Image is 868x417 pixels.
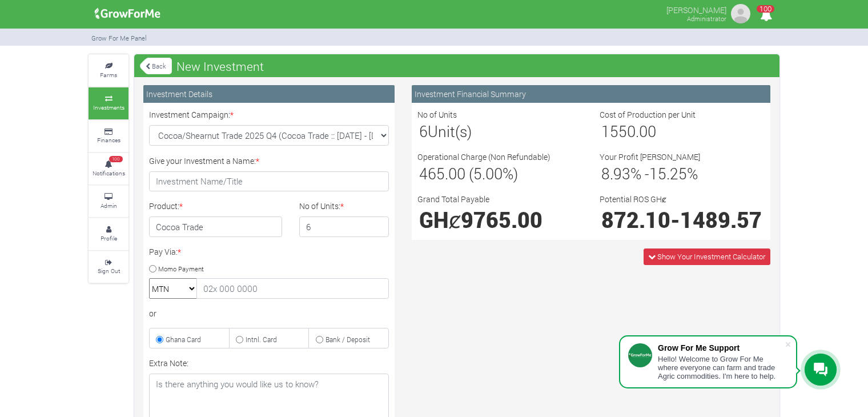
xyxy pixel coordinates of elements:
label: No of Units: [299,200,344,212]
small: Notifications [93,169,125,177]
h3: Unit(s) [419,122,581,141]
div: Investment Details [143,85,395,103]
small: Momo Payment [158,264,204,272]
h3: % - % [601,165,763,183]
small: Ghana Card [166,335,201,344]
a: 100 [755,11,777,22]
label: Pay Via: [149,246,181,258]
span: 8.93 [601,163,630,183]
a: 100 Notifications [89,153,128,185]
label: No of Units [417,109,457,121]
img: growforme image [729,2,752,25]
span: 9765.00 [461,206,542,234]
small: Profile [101,234,117,242]
small: Bank / Deposit [325,335,370,344]
a: Finances [89,121,128,152]
a: Back [140,57,172,75]
small: Administrator [687,14,726,23]
input: 02x 000 0000 [196,278,389,299]
div: Grow For Me Support [658,343,785,352]
input: Investment Name/Title [149,171,389,192]
a: Admin [89,186,128,217]
span: Show Your Investment Calculator [657,251,765,262]
span: 100 [757,5,774,13]
a: Profile [89,218,128,250]
input: Bank / Deposit [316,336,323,343]
label: Product: [149,200,183,212]
img: growforme image [91,2,164,25]
h1: - [601,207,763,232]
h4: Cocoa Trade [149,216,282,237]
small: Sign Out [98,267,120,275]
div: or [149,307,389,319]
label: Grand Total Payable [417,193,489,205]
a: Sign Out [89,251,128,283]
i: Notifications [755,2,777,28]
span: New Investment [174,55,267,78]
small: Farms [100,71,117,79]
label: Operational Charge (Non Refundable) [417,151,550,163]
small: Grow For Me Panel [91,34,147,42]
span: 465.00 (5.00%) [419,163,518,183]
small: Investments [93,103,124,111]
a: Investments [89,87,128,119]
p: [PERSON_NAME] [666,2,726,16]
small: Admin [101,202,117,210]
h1: GHȼ [419,207,581,232]
input: Intnl. Card [236,336,243,343]
input: Momo Payment [149,265,156,272]
span: 100 [109,156,123,163]
label: Give your Investment a Name: [149,155,259,167]
div: Investment Financial Summary [412,85,770,103]
label: Your Profit [PERSON_NAME] [600,151,700,163]
label: Extra Note: [149,357,188,369]
small: Intnl. Card [246,335,277,344]
span: 1489.57 [680,206,762,234]
span: 15.25 [649,163,687,183]
input: Ghana Card [156,336,163,343]
span: 872.10 [601,206,670,234]
a: Farms [89,55,128,86]
div: Hello! Welcome to Grow For Me where everyone can farm and trade Agric commodities. I'm here to help. [658,355,785,380]
label: Potential ROS GHȼ [600,193,666,205]
span: 6 [419,121,428,141]
label: Cost of Production per Unit [600,109,696,121]
small: Finances [97,136,120,144]
span: 1550.00 [601,121,656,141]
label: Investment Campaign: [149,109,234,121]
